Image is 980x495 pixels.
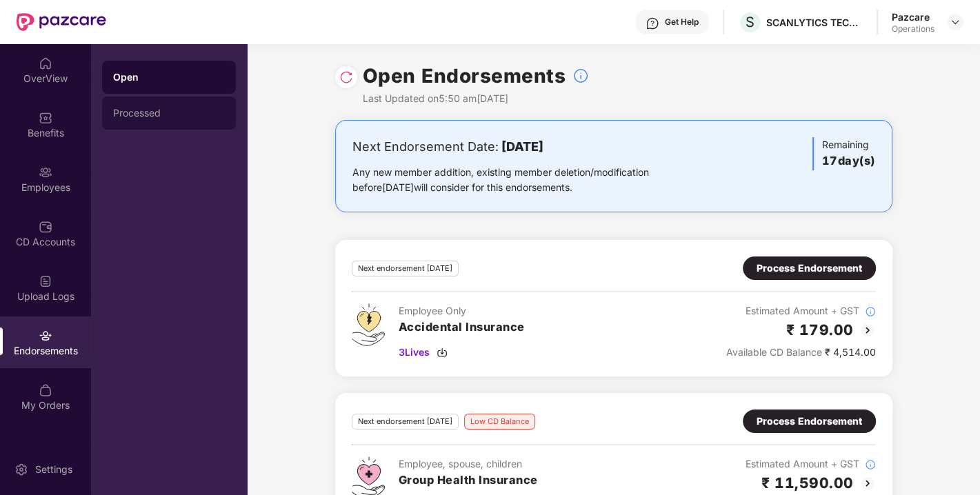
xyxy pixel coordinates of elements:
img: svg+xml;base64,PHN2ZyBpZD0iRG93bmxvYWQtMzJ4MzIiIHhtbG5zPSJodHRwOi8vd3d3LnczLm9yZy8yMDAwL3N2ZyIgd2... [437,347,448,358]
div: Remaining [812,137,875,170]
div: Pazcare [892,10,934,23]
img: svg+xml;base64,PHN2ZyBpZD0iSW5mb18tXzMyeDMyIiBkYXRhLW5hbWU9IkluZm8gLSAzMngzMiIgeG1sbnM9Imh0dHA6Ly... [865,459,876,470]
div: Processed [113,108,225,119]
img: svg+xml;base64,PHN2ZyBpZD0iSG9tZSIgeG1sbnM9Imh0dHA6Ly93d3cudzMub3JnLzIwMDAvc3ZnIiB3aWR0aD0iMjAiIG... [39,57,52,70]
div: Open [113,70,225,84]
img: svg+xml;base64,PHN2ZyBpZD0iSW5mb18tXzMyeDMyIiBkYXRhLW5hbWU9IkluZm8gLSAzMngzMiIgeG1sbnM9Imh0dHA6Ly... [572,68,589,84]
h2: ₹ 11,590.00 [761,472,854,494]
div: Process Endorsement [757,414,862,429]
h1: Open Endorsements [363,61,566,91]
div: ₹ 4,514.00 [726,345,876,360]
img: svg+xml;base64,PHN2ZyB4bWxucz0iaHR0cDovL3d3dy53My5vcmcvMjAwMC9zdmciIHdpZHRoPSI0OS4zMjEiIGhlaWdodD... [352,303,385,346]
div: SCANLYTICS TECHNOLOGY PRIVATE LIMITED [766,16,863,29]
h3: Accidental Insurance [399,319,525,336]
img: svg+xml;base64,PHN2ZyBpZD0iRHJvcGRvd24tMzJ4MzIiIHhtbG5zPSJodHRwOi8vd3d3LnczLm9yZy8yMDAwL3N2ZyIgd2... [950,17,961,28]
h2: ₹ 179.00 [786,319,854,341]
img: svg+xml;base64,PHN2ZyBpZD0iUmVsb2FkLTMyeDMyIiB4bWxucz0iaHR0cDovL3d3dy53My5vcmcvMjAwMC9zdmciIHdpZH... [339,70,353,84]
div: Next endorsement [DATE] [352,261,459,276]
img: svg+xml;base64,PHN2ZyBpZD0iTXlfT3JkZXJzIiBkYXRhLW5hbWU9Ik15IE9yZGVycyIgeG1sbnM9Imh0dHA6Ly93d3cudz... [39,383,52,397]
div: Process Endorsement [757,261,862,276]
span: S [746,14,754,30]
div: Settings [31,463,77,476]
div: Any new member addition, existing member deletion/modification before [DATE] will consider for th... [352,165,692,195]
img: svg+xml;base64,PHN2ZyBpZD0iQmVuZWZpdHMiIHhtbG5zPSJodHRwOi8vd3d3LnczLm9yZy8yMDAwL3N2ZyIgd2lkdGg9Ij... [39,111,52,125]
div: Employee, spouse, children [399,456,538,472]
img: svg+xml;base64,PHN2ZyBpZD0iQmFjay0yMHgyMCIgeG1sbnM9Imh0dHA6Ly93d3cudzMub3JnLzIwMDAvc3ZnIiB3aWR0aD... [859,475,876,492]
div: Low CD Balance [464,414,535,430]
h3: 17 day(s) [822,152,875,170]
div: Estimated Amount + GST [726,456,876,472]
div: Employee Only [399,303,525,319]
img: New Pazcare Logo [17,13,106,31]
span: Available CD Balance [726,346,822,358]
img: svg+xml;base64,PHN2ZyBpZD0iSGVscC0zMngzMiIgeG1sbnM9Imh0dHA6Ly93d3cudzMub3JnLzIwMDAvc3ZnIiB3aWR0aD... [646,17,659,30]
img: svg+xml;base64,PHN2ZyBpZD0iSW5mb18tXzMyeDMyIiBkYXRhLW5hbWU9IkluZm8gLSAzMngzMiIgeG1sbnM9Imh0dHA6Ly... [865,306,876,317]
div: Operations [892,23,934,34]
img: svg+xml;base64,PHN2ZyBpZD0iRW5kb3JzZW1lbnRzIiB4bWxucz0iaHR0cDovL3d3dy53My5vcmcvMjAwMC9zdmciIHdpZH... [39,329,52,343]
h3: Group Health Insurance [399,472,538,489]
img: svg+xml;base64,PHN2ZyBpZD0iU2V0dGluZy0yMHgyMCIgeG1sbnM9Imh0dHA6Ly93d3cudzMub3JnLzIwMDAvc3ZnIiB3aW... [14,463,28,476]
div: Next Endorsement Date: [352,137,692,156]
div: Next endorsement [DATE] [352,414,459,430]
img: svg+xml;base64,PHN2ZyBpZD0iQmFjay0yMHgyMCIgeG1sbnM9Imh0dHA6Ly93d3cudzMub3JnLzIwMDAvc3ZnIiB3aWR0aD... [859,322,876,339]
div: Estimated Amount + GST [726,303,876,319]
span: 3 Lives [399,345,430,360]
div: Get Help [665,17,699,28]
img: svg+xml;base64,PHN2ZyBpZD0iVXBsb2FkX0xvZ3MiIGRhdGEtbmFtZT0iVXBsb2FkIExvZ3MiIHhtbG5zPSJodHRwOi8vd3... [39,274,52,288]
img: svg+xml;base64,PHN2ZyBpZD0iQ0RfQWNjb3VudHMiIGRhdGEtbmFtZT0iQ0QgQWNjb3VudHMiIHhtbG5zPSJodHRwOi8vd3... [39,220,52,234]
div: Last Updated on 5:50 am[DATE] [363,91,590,106]
b: [DATE] [501,139,543,154]
img: svg+xml;base64,PHN2ZyBpZD0iRW1wbG95ZWVzIiB4bWxucz0iaHR0cDovL3d3dy53My5vcmcvMjAwMC9zdmciIHdpZHRoPS... [39,165,52,179]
